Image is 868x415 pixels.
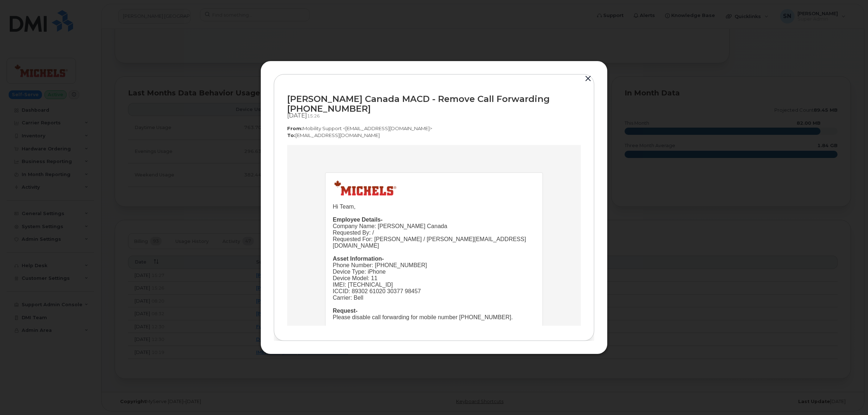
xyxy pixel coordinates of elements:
[46,117,248,156] div: Phone Number: [PHONE_NUMBER] Device Type: iPhone Device Model: 11 IMEI: [TECHNICAL_ID] ICCID: 893...
[46,111,248,117] div: Asset Information-
[46,163,248,169] div: Request-
[287,132,581,139] p: [EMAIL_ADDRESS][DOMAIN_NAME]
[46,169,248,176] div: Please disable call forwarding for mobile number [PHONE_NUMBER].
[307,113,320,119] span: 15:26
[46,59,248,65] div: Hi Team,
[46,72,248,78] div: Employee Details-
[287,94,581,114] div: [PERSON_NAME] Canada MACD - Remove Call Forwarding [PHONE_NUMBER]
[287,132,295,138] strong: To:
[287,125,303,131] strong: From:
[46,35,111,51] img: email_10048.png
[287,112,581,119] div: [DATE]
[287,125,581,132] p: Mobility Support <[EMAIL_ADDRESS][DOMAIN_NAME]>
[46,78,248,104] div: Company Name: [PERSON_NAME] Canada Requested By: / Requested For: [PERSON_NAME] / [PERSON_NAME][E...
